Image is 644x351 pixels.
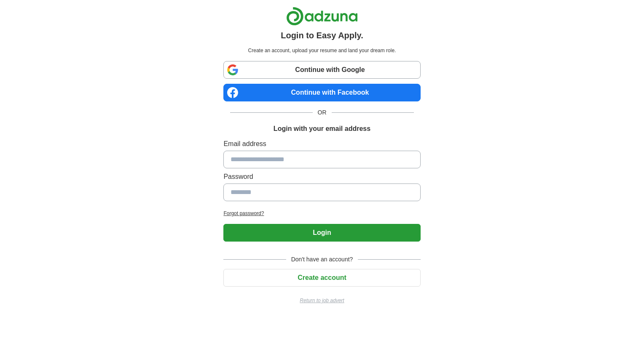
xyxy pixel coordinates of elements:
[281,29,363,42] h1: Login to Easy Apply.
[223,172,420,182] label: Password
[223,210,420,217] a: Forgot password?
[313,108,332,117] span: OR
[286,255,358,264] span: Don't have an account?
[223,269,420,287] button: Create account
[286,7,358,26] img: Adzuna logo
[223,224,420,242] button: Login
[223,61,420,79] a: Continue with Google
[274,124,370,134] h1: Login with your email address
[223,84,420,101] a: Continue with Facebook
[223,274,420,281] a: Create account
[223,139,420,149] label: Email address
[223,297,420,304] a: Return to job advert
[225,47,419,54] p: Create an account, upload your resume and land your dream role.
